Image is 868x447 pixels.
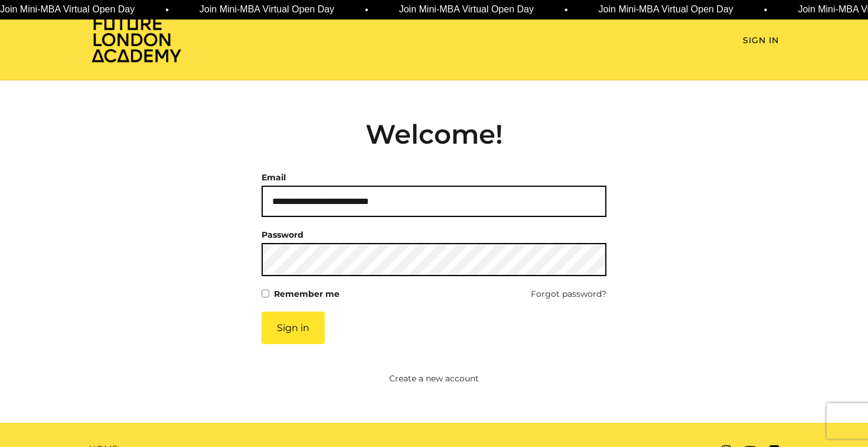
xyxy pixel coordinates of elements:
span: • [763,3,767,17]
label: Email [262,169,286,186]
label: Password [262,226,304,243]
h2: Welcome! [262,118,606,150]
span: • [564,3,568,17]
a: Forgot password? [531,286,606,302]
span: • [165,3,169,17]
button: Sign in [262,312,325,344]
a: Sign In [743,34,779,47]
span: • [365,3,368,17]
label: Remember me [274,286,340,302]
img: Home Page [89,15,184,63]
a: Create a new account [204,372,664,385]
